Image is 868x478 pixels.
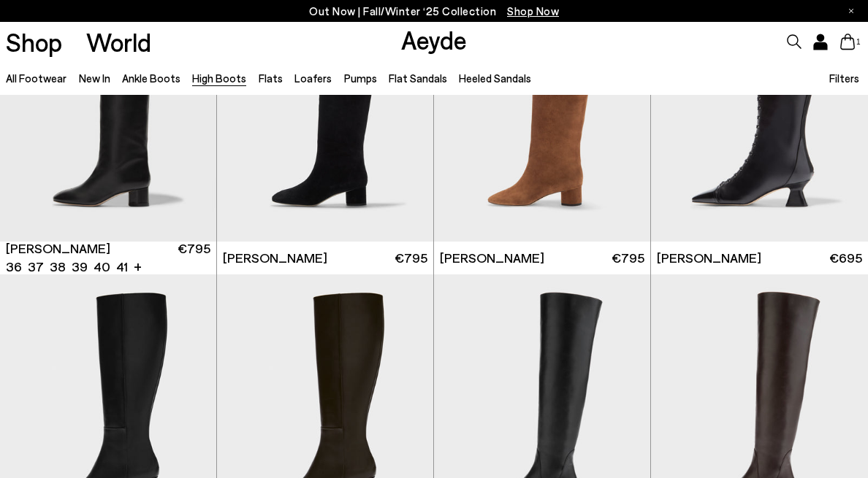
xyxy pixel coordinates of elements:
span: Filters [829,72,859,85]
a: Flat Sandals [389,72,447,85]
span: [PERSON_NAME] [657,249,761,267]
a: Heeled Sandals [459,72,531,85]
li: + [134,256,142,276]
p: Out Now | Fall/Winter ‘25 Collection [309,2,559,20]
a: Pumps [344,72,377,85]
a: World [86,29,151,55]
span: €695 [829,249,862,267]
span: [PERSON_NAME] [6,239,110,258]
span: €795 [612,249,644,267]
a: Ankle Boots [122,72,180,85]
li: 38 [50,258,66,276]
li: 39 [72,258,88,276]
li: 40 [94,258,110,276]
li: 36 [6,258,22,276]
a: Flats [259,72,283,85]
a: 1 [840,34,855,50]
li: 37 [28,258,44,276]
a: All Footwear [6,72,66,85]
li: 41 [116,258,128,276]
span: [PERSON_NAME] [223,249,327,267]
span: [PERSON_NAME] [440,249,544,267]
a: High Boots [192,72,246,85]
span: Navigate to /collections/new-in [507,4,559,18]
ul: variant [6,258,123,276]
span: 1 [855,38,862,46]
a: [PERSON_NAME] €795 [434,242,650,274]
a: Aeyde [401,24,467,55]
a: [PERSON_NAME] €795 [217,242,433,274]
span: €795 [178,239,210,276]
span: €795 [395,249,427,267]
a: Shop [6,29,62,55]
a: Loafers [294,72,332,85]
a: [PERSON_NAME] €695 [651,242,868,274]
a: New In [79,72,110,85]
